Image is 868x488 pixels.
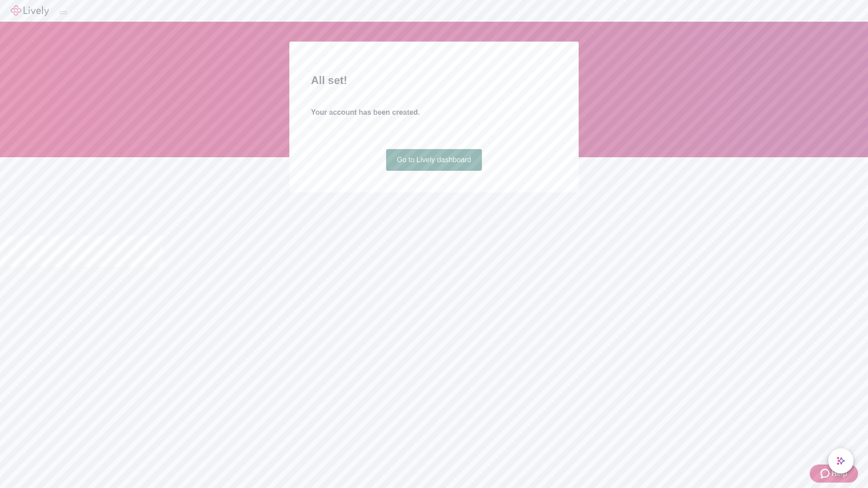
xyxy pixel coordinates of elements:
[810,465,858,483] button: Zendesk support iconHelp
[386,149,482,171] a: Go to Lively dashboard
[311,72,557,89] h2: All set!
[11,5,49,16] img: Lively
[836,456,845,465] svg: Lively AI Assistant
[60,11,67,14] button: Log out
[821,468,831,479] svg: Zendesk support icon
[828,448,854,474] button: chat
[311,107,557,118] h4: Your account has been created.
[831,468,847,479] span: Help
